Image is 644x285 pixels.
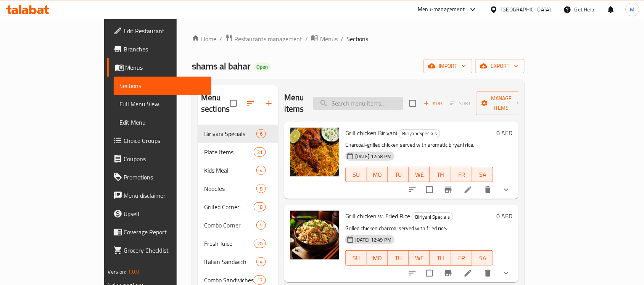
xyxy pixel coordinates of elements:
[370,169,385,180] span: MO
[475,169,490,180] span: SA
[422,265,438,281] span: Select to update
[482,94,521,113] span: Manage items
[630,5,635,14] span: M
[192,58,250,75] span: shams al bahar
[198,253,278,271] div: Italian Sandwich4
[198,216,278,234] div: Combo Corner5
[124,136,206,145] span: Choice Groups
[257,167,266,174] span: 4
[433,169,448,180] span: TH
[439,181,457,199] button: Branch-specific-item
[124,209,206,218] span: Upsell
[128,267,140,277] span: 1.0.0
[254,240,266,247] span: 20
[256,166,266,175] div: items
[421,98,445,109] span: Add item
[241,94,260,112] span: Sort sections
[114,77,212,95] a: Sections
[124,45,206,54] span: Branches
[388,167,409,182] button: TU
[120,81,206,90] span: Sections
[225,34,302,44] a: Restaurants management
[423,99,443,108] span: Add
[254,239,266,248] div: items
[204,129,256,138] span: Biriyani Specials
[108,267,127,277] span: Version:
[481,61,518,71] span: export
[198,143,278,161] div: Plate Items21
[204,221,256,230] div: Combo Corner
[412,253,427,264] span: WE
[403,264,422,282] button: sort-choices
[502,185,511,194] svg: Show Choices
[399,129,440,138] div: Biriyani Specials
[433,253,448,264] span: TH
[367,167,388,182] button: MO
[204,239,254,248] span: Fresh Juice
[479,264,497,282] button: delete
[107,40,212,58] a: Branches
[204,166,256,175] div: Kids Meal
[341,34,343,43] li: /
[370,253,385,264] span: MO
[345,140,493,150] p: Charcoal-grilled chicken served with aromatic biryani rice.
[198,234,278,253] div: Fresh Juice20
[405,95,421,111] span: Select section
[497,181,515,199] button: show more
[399,129,440,138] span: Biriyani Specials
[204,184,256,193] div: Noodles
[475,59,525,73] button: export
[107,22,212,40] a: Edit Restaurant
[412,169,427,180] span: WE
[345,224,493,233] p: Grilled chicken charcoal served with fried rice.
[423,59,472,73] button: import
[501,5,551,14] div: [GEOGRAPHIC_DATA]
[479,181,497,199] button: delete
[124,246,206,255] span: Grocery Checklist
[345,127,397,139] span: Grill chicken Biriyani
[409,250,430,266] button: WE
[204,275,254,285] span: Combo Sandwiches
[421,98,445,109] button: Add
[464,185,473,194] a: Edit menu item
[256,184,266,193] div: items
[320,34,338,43] span: Menus
[124,191,206,200] span: Menu disclaimer
[254,202,266,211] div: items
[260,94,278,112] button: Add section
[107,58,212,77] a: Menus
[124,154,206,163] span: Coupons
[219,34,222,43] li: /
[204,257,256,266] div: Italian Sandwich
[290,128,339,176] img: Grill chicken Biriyani
[198,179,278,198] div: Noodles8
[107,150,212,168] a: Coupons
[107,241,212,259] a: Grocery Checklist
[256,129,266,138] div: items
[349,253,364,264] span: SU
[412,213,453,221] span: Biriyani Specials
[454,253,469,264] span: FR
[257,185,266,192] span: 8
[497,264,515,282] button: show more
[391,169,406,180] span: TU
[107,223,212,241] a: Coverage Report
[124,227,206,237] span: Coverage Report
[254,149,266,156] span: 21
[349,169,364,180] span: SU
[345,210,410,222] span: Grill chicken w. Fried Rice
[496,128,512,138] h6: 0 AED
[412,212,453,221] div: Biriyani Specials
[290,211,339,259] img: Grill chicken w. Fried Rice
[192,34,525,44] nav: breadcrumb
[451,167,472,182] button: FR
[472,167,493,182] button: SA
[198,198,278,216] div: Grilled Corner18
[445,98,476,109] span: Select section first
[352,153,394,160] span: [DATE] 12:48 PM
[124,26,206,35] span: Edit Restaurant
[313,97,403,110] input: search
[284,92,304,115] h2: Menu items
